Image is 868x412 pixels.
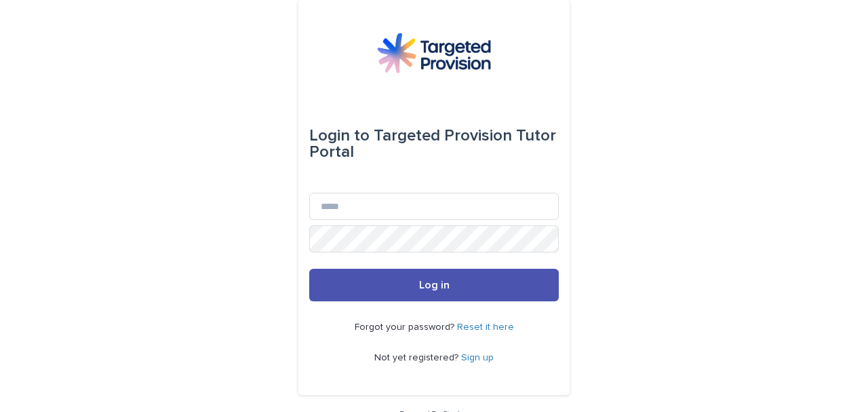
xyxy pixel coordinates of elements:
span: Log in [419,280,450,291]
img: M5nRWzHhSzIhMunXDL62 [377,33,491,73]
span: Forgot your password? [355,322,457,332]
div: Targeted Provision Tutor Portal [309,117,559,171]
a: Sign up [461,353,494,362]
a: Reset it here [457,322,514,332]
span: Not yet registered? [374,353,461,362]
button: Log in [309,269,559,301]
span: Login to [309,128,370,144]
